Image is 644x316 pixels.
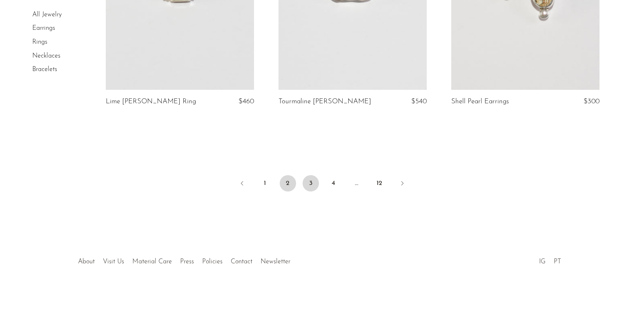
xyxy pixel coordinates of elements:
[371,175,388,191] a: 12
[539,258,546,265] a: IG
[202,258,223,265] a: Policies
[103,258,124,265] a: Visit Us
[279,98,371,105] a: Tourmaline [PERSON_NAME]
[78,258,95,265] a: About
[238,98,254,105] span: $460
[451,98,509,105] a: Shell Pearl Earrings
[234,175,250,193] a: Previous
[535,252,565,267] ul: Social Medias
[32,25,55,32] a: Earrings
[280,175,296,191] span: 2
[257,175,273,191] a: 1
[303,175,319,191] a: 3
[32,53,60,59] a: Necklaces
[32,11,62,18] a: All Jewelry
[554,258,561,265] a: PT
[132,258,172,265] a: Material Care
[411,98,427,105] span: $540
[180,258,194,265] a: Press
[325,175,342,191] a: 4
[348,175,365,191] span: …
[231,258,252,265] a: Contact
[106,98,196,105] a: Lime [PERSON_NAME] Ring
[584,98,599,105] span: $300
[32,66,57,73] a: Bracelets
[32,39,47,45] a: Rings
[74,252,294,267] ul: Quick links
[394,175,410,193] a: Next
